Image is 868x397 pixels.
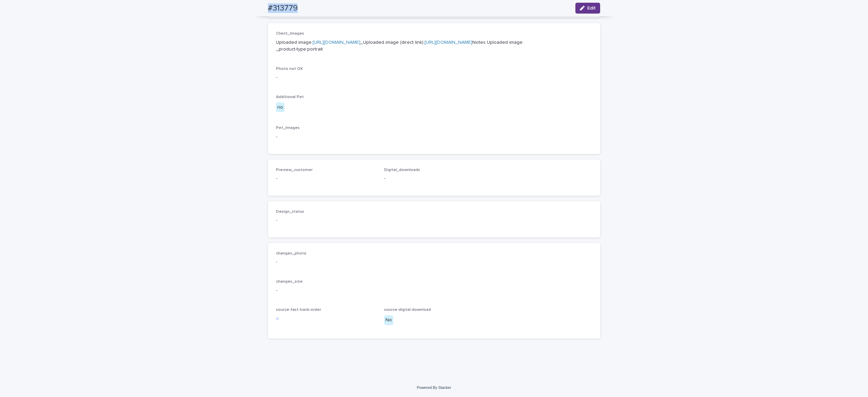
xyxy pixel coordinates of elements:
[276,259,592,266] p: -
[276,67,303,71] span: Photo not OK
[384,315,393,325] div: No
[425,40,472,45] a: [URL][DOMAIN_NAME]
[276,280,303,284] span: changes_size
[313,40,360,45] a: [URL][DOMAIN_NAME]
[384,175,484,182] p: -
[276,175,376,182] p: -
[276,308,321,312] span: source-fast-track-order
[587,6,596,11] span: Edit
[276,102,284,112] div: no
[417,385,451,390] a: Powered By Stacker
[384,308,431,312] span: source-digital-download
[276,74,592,81] p: -
[276,168,313,172] span: Preview_customer
[276,126,300,130] span: Pet_Images
[276,32,304,36] span: Client_Images
[276,217,376,224] p: -
[575,3,600,14] button: Edit
[276,287,592,294] p: -
[268,3,298,13] h2: #313779
[276,210,304,214] span: Design_status
[384,168,420,172] span: Digital_downloads
[276,251,307,256] span: changes_photo
[276,39,592,53] p: Uploaded image: _Uploaded image (direct link): Notes Uploaded image: _product-type:portrait
[276,95,304,99] span: Additional Pet
[276,133,592,140] p: -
